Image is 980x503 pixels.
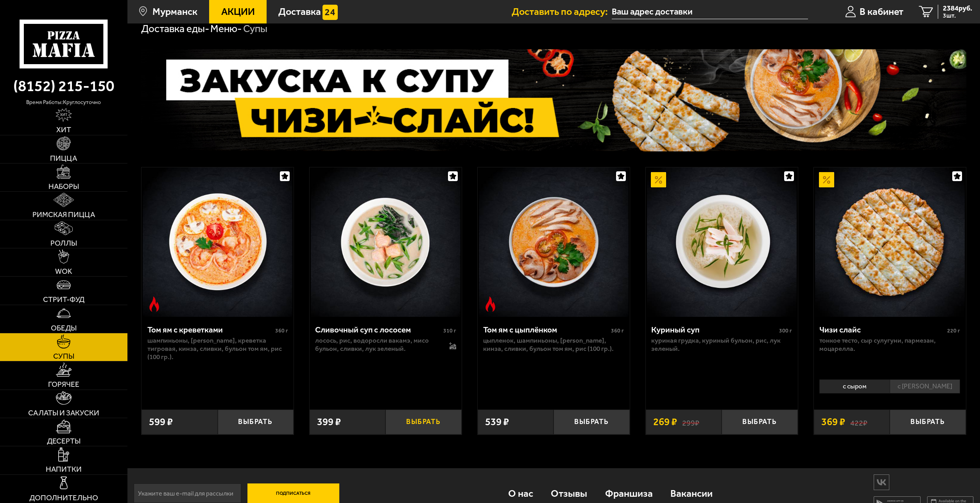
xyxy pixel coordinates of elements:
[819,325,945,334] div: Чизи слайс
[647,167,797,317] img: Куриный суп
[443,327,456,334] span: 310 г
[149,417,173,427] span: 599 ₽
[815,167,965,317] img: Чизи слайс
[247,483,339,503] button: Подписаться
[890,379,960,393] li: с [PERSON_NAME]
[317,417,341,427] span: 399 ₽
[142,167,294,317] a: Острое блюдоТом ям с креветками
[210,23,242,35] a: Меню-
[134,483,241,503] input: Укажите ваш e-mail для рассылки
[385,410,461,435] button: Выбрать
[478,167,630,317] a: Острое блюдоТом ям с цыплёнком
[485,417,509,427] span: 539 ₽
[218,410,294,435] button: Выбрать
[819,379,890,393] li: с сыром
[722,410,797,435] button: Выбрать
[483,336,624,353] p: цыпленок, шампиньоны, [PERSON_NAME], кинза, сливки, бульон том ям, рис (100 гр.).
[50,239,77,247] span: Роллы
[814,167,966,317] a: АкционныйЧизи слайс
[46,465,82,473] span: Напитки
[43,296,84,303] span: Стрит-фуд
[819,172,834,187] img: Акционный
[51,324,77,332] span: Обеды
[860,7,903,16] span: В кабинет
[682,417,699,427] s: 299 ₽
[152,7,197,16] span: Мурманск
[651,172,666,187] img: Акционный
[611,327,624,334] span: 360 г
[147,325,273,334] div: Том ям с креветками
[47,437,81,445] span: Десерты
[315,336,439,353] p: лосось, рис, водоросли вакамэ, мисо бульон, сливки, лук зеленый.
[28,409,99,417] span: Салаты и закуски
[55,268,72,275] span: WOK
[278,7,321,16] span: Доставка
[48,381,79,388] span: Горячее
[483,296,498,312] img: Острое блюдо
[322,5,338,20] img: 15daf4d41897b9f0e9f617042186c801.svg
[48,183,79,190] span: Наборы
[512,7,612,16] span: Доставить по адресу:
[483,325,609,334] div: Том ям с цыплёнком
[612,5,808,19] span: улица Капитана Пономарёва, 8
[32,211,95,218] span: Римская пицца
[651,336,792,353] p: куриная грудка, куриный бульон, рис, лук зеленый.
[29,494,98,501] span: Дополнительно
[56,126,71,133] span: Хит
[874,475,889,489] img: vk
[653,417,677,427] span: 269 ₽
[143,167,292,317] img: Том ям с креветками
[310,167,462,317] a: Сливочный суп с лососем
[50,154,77,162] span: Пицца
[814,376,966,402] div: 0
[311,167,460,317] img: Сливочный суп с лососем
[147,336,288,361] p: шампиньоны, [PERSON_NAME], креветка тигровая, кинза, сливки, бульон том ям, рис (100 гр.).
[651,325,777,334] div: Куриный суп
[141,23,209,35] a: Доставка еды-
[943,5,972,12] span: 2384 руб.
[315,325,441,334] div: Сливочный суп с лососем
[646,167,798,317] a: АкционныйКуриный суп
[221,7,255,16] span: Акции
[243,22,267,36] div: Супы
[479,167,629,317] img: Том ям с цыплёнком
[943,13,972,19] span: 3 шт.
[147,296,162,312] img: Острое блюдо
[821,417,845,427] span: 369 ₽
[890,410,966,435] button: Выбрать
[612,5,808,19] input: Ваш адрес доставки
[554,410,629,435] button: Выбрать
[779,327,792,334] span: 300 г
[53,352,74,360] span: Супы
[947,327,960,334] span: 220 г
[275,327,288,334] span: 360 г
[850,417,867,427] s: 422 ₽
[819,336,960,353] p: тонкое тесто, сыр сулугуни, пармезан, моцарелла.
